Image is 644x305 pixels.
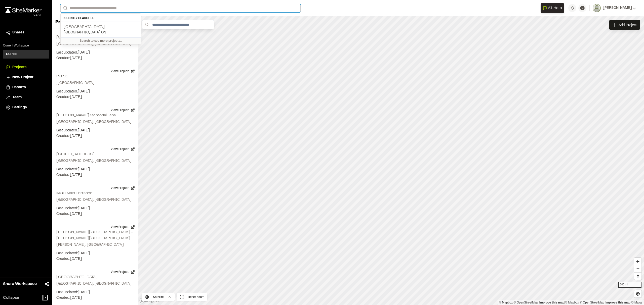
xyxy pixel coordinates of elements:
[56,36,94,39] h2: [STREET_ADDRESS]
[61,15,141,22] div: Recently Searched
[108,268,138,276] button: View Project
[618,282,641,288] div: 200 mi
[6,105,46,110] a: Settings
[56,290,134,295] p: Last updated: [DATE]
[3,295,19,301] span: Collapse
[56,80,134,86] p: , [GEOGRAPHIC_DATA]
[108,106,138,114] button: View Project
[56,75,68,78] h2: P.S. 95
[3,43,49,48] p: Current Workspace
[541,3,564,13] button: Open AI Assistant
[56,119,134,125] p: [GEOGRAPHIC_DATA], [GEOGRAPHIC_DATA]
[64,30,138,35] p: [GEOGRAPHIC_DATA] , ON
[56,251,134,256] p: Last updated: [DATE]
[61,22,141,37] a: [GEOGRAPHIC_DATA][GEOGRAPHIC_DATA],ON
[108,223,138,231] button: View Project
[539,301,564,304] a: Map feedback
[3,281,37,287] span: Share Workspace
[56,191,92,195] h2: MGH Main Entrance
[12,75,33,80] span: New Project
[6,85,46,90] a: Reports
[56,275,97,279] h2: [GEOGRAPHIC_DATA]
[108,184,138,192] button: View Project
[56,295,134,301] p: Created: [DATE]
[56,206,134,211] p: Last updated: [DATE]
[12,65,26,70] span: Projects
[56,167,134,172] p: Last updated: [DATE]
[606,301,630,304] a: Improve this map
[548,5,562,11] span: AI Help
[56,50,134,56] p: Last updated: [DATE]
[56,41,134,47] p: [GEOGRAPHIC_DATA], [GEOGRAPHIC_DATA]
[6,52,17,57] h3: GCP BE
[12,30,24,35] span: Shares
[634,265,641,272] button: Zoom out
[142,293,175,301] button: Satellite
[138,16,644,305] canvas: Map
[60,4,69,12] button: Search
[499,300,643,305] div: |
[499,301,513,304] a: Mapbox
[12,85,26,90] span: Reports
[6,65,46,70] a: Projects
[603,5,632,11] span: [PERSON_NAME]
[56,56,134,61] p: Created: [DATE]
[56,281,134,287] p: [GEOGRAPHIC_DATA], [GEOGRAPHIC_DATA]
[12,105,27,110] span: Settings
[61,37,141,44] div: Search to see more projects...
[56,242,134,248] p: [PERSON_NAME], [GEOGRAPHIC_DATA]
[634,258,641,265] button: Zoom in
[64,24,138,30] p: [GEOGRAPHIC_DATA]
[514,301,538,304] a: OpenStreetMap
[541,3,566,13] div: Open AI Assistant
[56,89,134,94] p: Last updated: [DATE]
[593,4,636,12] button: [PERSON_NAME]
[12,95,22,100] span: Team
[619,22,637,27] span: Add Project
[56,172,134,178] p: Created: [DATE]
[593,4,601,12] img: User
[56,114,116,117] h2: [PERSON_NAME] Memorial Labs
[56,158,134,164] p: [GEOGRAPHIC_DATA], [GEOGRAPHIC_DATA]
[56,133,134,139] p: Created: [DATE]
[177,293,207,301] button: Reset Zoom
[55,19,74,26] p: Projects
[631,301,643,304] a: Maxar
[56,152,94,156] h2: [STREET_ADDRESS]
[56,197,134,203] p: [GEOGRAPHIC_DATA], [GEOGRAPHIC_DATA]
[108,67,138,75] button: View Project
[56,256,134,262] p: Created: [DATE]
[56,211,134,217] p: Created: [DATE]
[634,273,641,280] span: Reset bearing to north
[580,301,604,304] a: OpenStreetMap
[6,75,46,80] a: New Project
[139,298,162,303] a: Mapbox logo
[56,94,134,100] p: Created: [DATE]
[634,272,641,280] button: Reset bearing to north
[56,230,133,240] h2: [PERSON_NAME][GEOGRAPHIC_DATA] - [PERSON_NAME][GEOGRAPHIC_DATA]
[565,301,579,304] a: Mapbox
[5,13,42,18] div: Oh geez...please don't...
[56,128,134,133] p: Last updated: [DATE]
[6,30,46,35] a: Shares
[5,7,42,13] img: rebrand.png
[6,95,46,100] a: Team
[108,145,138,153] button: View Project
[634,290,641,297] button: Find my location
